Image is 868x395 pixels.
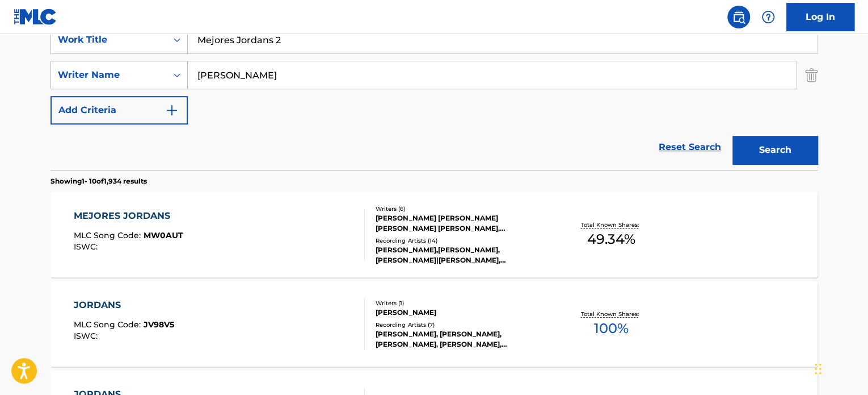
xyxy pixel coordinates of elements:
div: [PERSON_NAME], [PERSON_NAME], [PERSON_NAME], [PERSON_NAME], [PERSON_NAME] [376,329,547,350]
p: Total Known Shares: [580,310,641,318]
div: Writers ( 6 ) [376,205,547,213]
div: [PERSON_NAME] [376,307,547,318]
span: ISWC : [74,242,100,252]
div: Drag [815,352,821,386]
a: Reset Search [653,135,727,160]
a: JORDANSMLC Song Code:JV98V5ISWC:Writers (1)[PERSON_NAME]Recording Artists (7)[PERSON_NAME], [PERS... [50,281,818,367]
span: MW0AUT [144,230,183,240]
p: Showing 1 - 10 of 1,934 results [50,176,147,186]
img: MLC Logo [14,9,57,25]
span: ISWC : [74,331,100,341]
button: Search [732,136,818,164]
div: Writers ( 1 ) [376,299,547,307]
iframe: Chat Widget [811,340,868,395]
a: MEJORES JORDANSMLC Song Code:MW0AUTISWC:Writers (6)[PERSON_NAME] [PERSON_NAME] [PERSON_NAME] [PER... [50,192,818,277]
span: MLC Song Code : [74,319,144,330]
form: Search Form [50,26,818,170]
div: Help [757,6,779,28]
a: Public Search [727,6,750,28]
span: JV98V5 [144,319,174,330]
img: 9d2ae6d4665cec9f34b9.svg [165,103,179,117]
a: Log In [786,3,854,31]
div: MEJORES JORDANS [74,209,183,223]
div: Writer Name [58,68,160,82]
img: search [732,10,745,24]
span: 100 % [593,318,628,339]
p: Total Known Shares: [580,221,641,229]
div: Recording Artists ( 7 ) [376,321,547,329]
div: [PERSON_NAME],[PERSON_NAME], [PERSON_NAME]|[PERSON_NAME], [PERSON_NAME], [PERSON_NAME] & [PERSON_... [376,245,547,265]
div: JORDANS [74,298,174,312]
img: help [761,10,775,24]
button: Add Criteria [50,96,188,124]
span: 49.34 % [587,229,635,250]
img: Delete Criterion [805,61,818,89]
div: Recording Artists ( 14 ) [376,236,547,245]
div: [PERSON_NAME] [PERSON_NAME] [PERSON_NAME] [PERSON_NAME], [PERSON_NAME] [PERSON_NAME] [PERSON_NAME... [376,213,547,234]
span: MLC Song Code : [74,230,144,240]
div: Work Title [58,33,160,47]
